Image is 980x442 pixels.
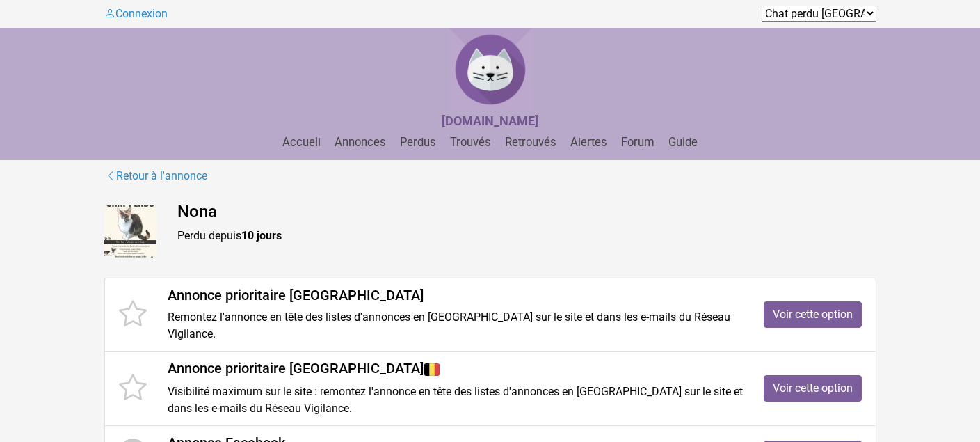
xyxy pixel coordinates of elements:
[616,136,660,149] a: Forum
[444,136,497,149] a: Trouvés
[277,136,326,149] a: Accueil
[104,7,168,20] a: Connexion
[104,167,208,185] a: Retour à l'annonce
[449,28,532,111] img: Chat Perdu Belgique
[168,360,743,378] h4: Annonce prioritaire [GEOGRAPHIC_DATA]
[177,202,876,222] h4: Nona
[168,309,743,342] p: Remontez l'annonce en tête des listes d'annonces en [GEOGRAPHIC_DATA] sur le site et dans les e-m...
[663,136,703,149] a: Guide
[442,115,538,128] a: [DOMAIN_NAME]
[394,136,442,149] a: Perdus
[168,384,743,417] p: Visibilité maximum sur le site : remontez l'annonce en tête des listes d'annonces en [GEOGRAPHIC_...
[329,136,392,149] a: Annonces
[499,136,562,149] a: Retrouvés
[565,136,613,149] a: Alertes
[764,375,862,402] a: Voir cette option
[241,229,282,242] strong: 10 jours
[177,228,876,244] p: Perdu depuis
[442,113,538,128] strong: [DOMAIN_NAME]
[168,287,743,303] h4: Annonce prioritaire [GEOGRAPHIC_DATA]
[764,301,862,328] a: Voir cette option
[424,361,440,378] img: Belgique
